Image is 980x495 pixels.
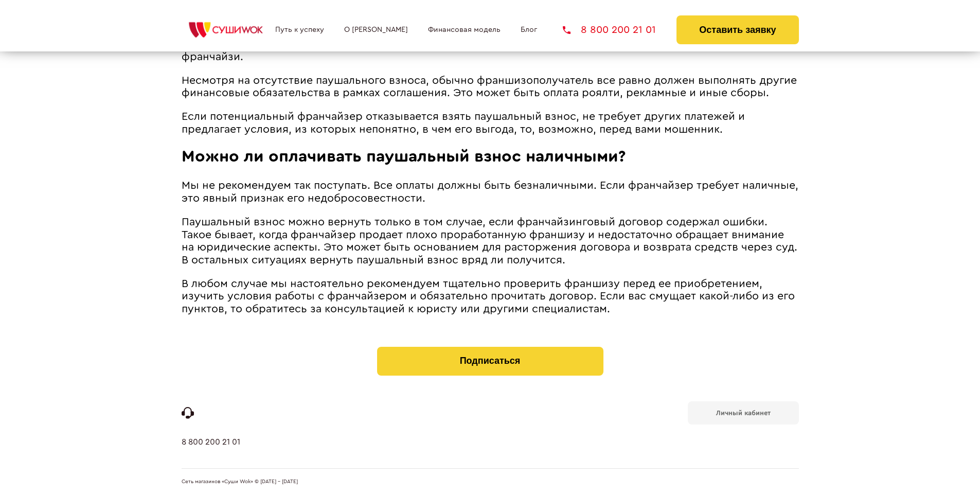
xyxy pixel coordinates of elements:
[182,75,797,99] span: Несмотря на отсутствие паушального взноса, обычно франшизополучатель все равно должен выполнять д...
[182,111,745,135] span: Если потенциальный франчайзер отказывается взять паушальный взнос, не требует других платежей и п...
[377,347,603,376] button: Подписаться
[521,26,537,34] a: Блог
[182,437,240,468] a: 8 800 200 21 01
[182,148,626,165] span: Можно ли оплачивать паушальный взнос наличными?
[275,26,324,34] a: Путь к успеху
[563,25,656,35] a: 8 800 200 21 01
[428,26,501,34] a: Финансовая модель
[182,479,298,485] span: Сеть магазинов «Суши Wok» © [DATE] - [DATE]
[581,25,656,35] span: 8 800 200 21 01
[344,26,408,34] a: О [PERSON_NAME]
[676,15,798,44] button: Оставить заявку
[182,180,798,204] span: Мы не рекомендуем так поступать. Все оплаты должны быть безналичными. Если франчайзер требует нал...
[182,13,799,62] span: Франчайзи при этом может использовать логотип и торговую марку франчайзера, но, как правило, огра...
[182,217,797,266] span: Паушальный взнос можно вернуть только в том случае, если франчайзинговый договор содержал ошибки....
[716,410,771,416] b: Личный кабинет
[688,401,799,425] a: Личный кабинет
[182,278,795,314] span: В любом случае мы настоятельно рекомендуем тщательно проверить франшизу перед ее приобретением, и...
